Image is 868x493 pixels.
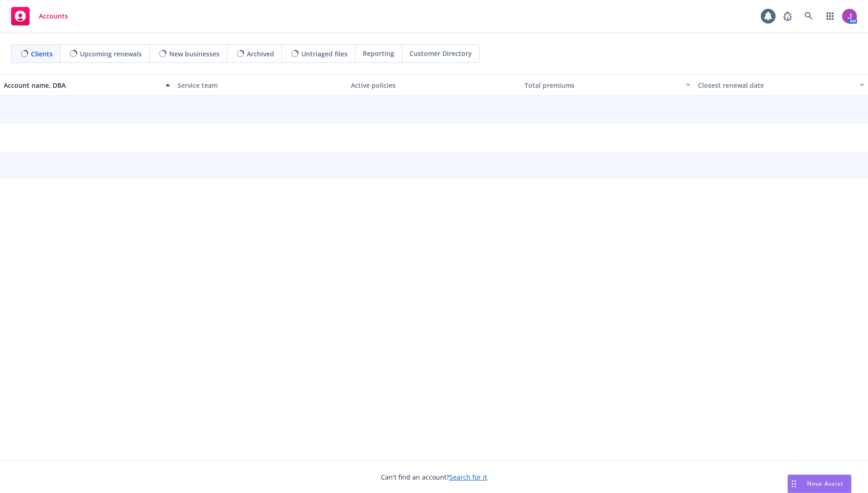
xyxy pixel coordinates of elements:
a: Search [800,7,818,25]
div: Service team [177,80,344,90]
a: Search for it [449,473,487,481]
span: Untriaged files [301,49,348,59]
div: Drag to move [788,475,800,493]
span: Clients [31,49,53,59]
span: Customer Directory [410,49,472,58]
div: Total premiums [525,80,681,90]
a: Accounts [7,3,72,29]
span: Nova Assist [807,480,844,487]
button: Closest renewal date [694,74,868,96]
button: Service team [174,74,348,96]
button: Nova Assist [788,475,851,493]
span: Upcoming renewals [80,49,142,59]
img: photo [842,9,857,24]
button: Active policies [347,74,521,96]
div: Account name, DBA [4,80,160,90]
span: Can't find an account? [381,472,487,482]
a: Report a Bug [778,7,797,25]
div: Closest renewal date [698,80,854,90]
a: Switch app [821,7,839,25]
span: Reporting [363,49,394,58]
div: Active policies [351,80,517,90]
span: Accounts [39,12,68,20]
span: Archived [247,49,274,59]
span: New businesses [169,49,220,59]
button: Total premiums [521,74,695,96]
